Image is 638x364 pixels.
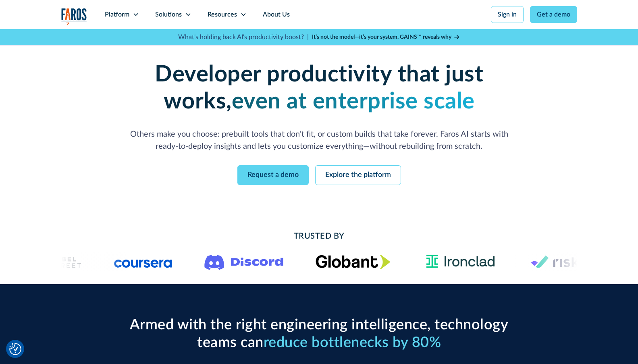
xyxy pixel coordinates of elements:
[126,128,513,152] p: Others make you choose: prebuilt tools that don't fit, or custom builds that take forever. Faros ...
[204,253,283,270] img: Logo of the communication platform Discord.
[114,255,172,268] img: Logo of the online learning platform Coursera.
[315,165,401,185] a: Explore the platform
[9,343,21,355] img: Revisit consent button
[208,10,237,19] div: Resources
[264,335,441,350] span: reduce bottlenecks by 80%
[61,8,87,25] img: Logo of the analytics and reporting company Faros.
[422,252,499,271] img: Ironclad Logo
[232,90,475,113] strong: even at enterprise scale
[105,10,129,19] div: Platform
[491,6,524,23] a: Sign in
[316,254,390,269] img: Globant's logo
[126,230,513,242] h2: Trusted By
[61,8,87,25] a: home
[9,343,21,355] button: Cookie Settings
[237,165,309,185] a: Request a demo
[155,10,182,19] div: Solutions
[312,33,460,42] a: It’s not the model—it’s your system. GAINS™ reveals why
[155,63,483,113] strong: Developer productivity that just works,
[312,34,451,40] strong: It’s not the model—it’s your system. GAINS™ reveals why
[126,316,513,351] h2: Armed with the right engineering intelligence, technology teams can
[530,6,577,23] a: Get a demo
[178,32,309,42] p: What's holding back AI's productivity boost? |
